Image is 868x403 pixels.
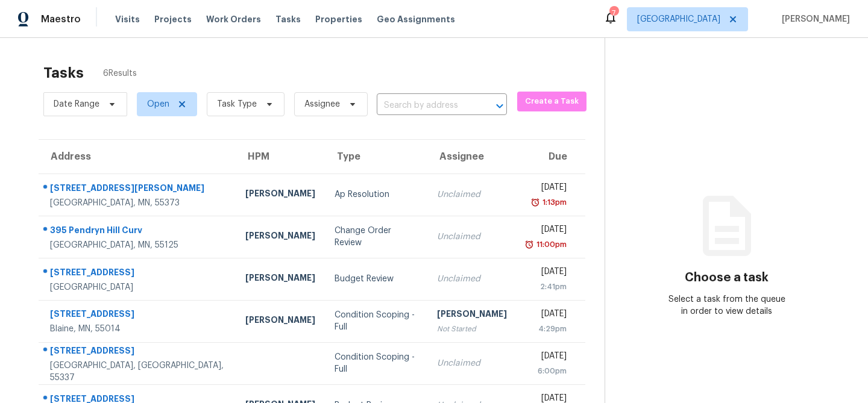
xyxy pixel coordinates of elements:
[236,140,325,173] th: HPM
[524,239,534,251] img: Overdue Alarm Icon
[50,182,226,197] div: [STREET_ADDRESS][PERSON_NAME]
[526,350,567,365] div: [DATE]
[517,140,585,173] th: Due
[50,360,226,384] div: [GEOGRAPHIC_DATA], [GEOGRAPHIC_DATA], 55337
[666,293,788,317] div: Select a task from the queue in order to view details
[437,323,507,335] div: Not Started
[335,225,418,249] div: Change Order Review
[530,196,540,208] img: Overdue Alarm Icon
[534,239,567,251] div: 11:00pm
[437,189,507,201] div: Unclaimed
[41,13,81,25] span: Maestro
[685,272,769,284] h3: Choose a task
[517,92,587,111] button: Create a Task
[54,98,99,110] span: Date Range
[50,308,226,323] div: [STREET_ADDRESS]
[609,7,618,19] div: 7
[206,13,261,25] span: Work Orders
[526,323,567,335] div: 4:29pm
[245,272,315,287] div: [PERSON_NAME]
[335,189,418,201] div: Ap Resolution
[50,224,226,239] div: 395 Pendryn Hill Curv
[526,365,567,377] div: 6:00pm
[377,96,473,115] input: Search by address
[50,197,226,209] div: [GEOGRAPHIC_DATA], MN, 55373
[147,98,169,110] span: Open
[526,266,567,281] div: [DATE]
[637,13,720,25] span: [GEOGRAPHIC_DATA]
[39,140,236,173] th: Address
[540,196,567,208] div: 1:13pm
[526,281,567,293] div: 2:41pm
[50,345,226,360] div: [STREET_ADDRESS]
[427,140,517,173] th: Assignee
[217,98,257,110] span: Task Type
[335,351,418,375] div: Condition Scoping - Full
[377,13,455,25] span: Geo Assignments
[103,67,137,80] span: 6 Results
[304,98,340,110] span: Assignee
[315,13,362,25] span: Properties
[437,357,507,369] div: Unclaimed
[154,13,192,25] span: Projects
[523,95,580,108] span: Create a Task
[335,309,418,333] div: Condition Scoping - Full
[526,223,567,239] div: [DATE]
[526,308,567,323] div: [DATE]
[245,230,315,245] div: [PERSON_NAME]
[245,187,315,202] div: [PERSON_NAME]
[50,323,226,335] div: Blaine, MN, 55014
[777,13,850,25] span: [PERSON_NAME]
[50,281,226,293] div: [GEOGRAPHIC_DATA]
[437,308,507,323] div: [PERSON_NAME]
[245,314,315,329] div: [PERSON_NAME]
[526,181,567,196] div: [DATE]
[50,266,226,281] div: [STREET_ADDRESS]
[491,98,508,114] button: Open
[437,231,507,243] div: Unclaimed
[43,67,84,79] h2: Tasks
[50,239,226,251] div: [GEOGRAPHIC_DATA], MN, 55125
[335,273,418,285] div: Budget Review
[325,140,428,173] th: Type
[115,13,140,25] span: Visits
[437,273,507,285] div: Unclaimed
[275,15,301,23] span: Tasks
